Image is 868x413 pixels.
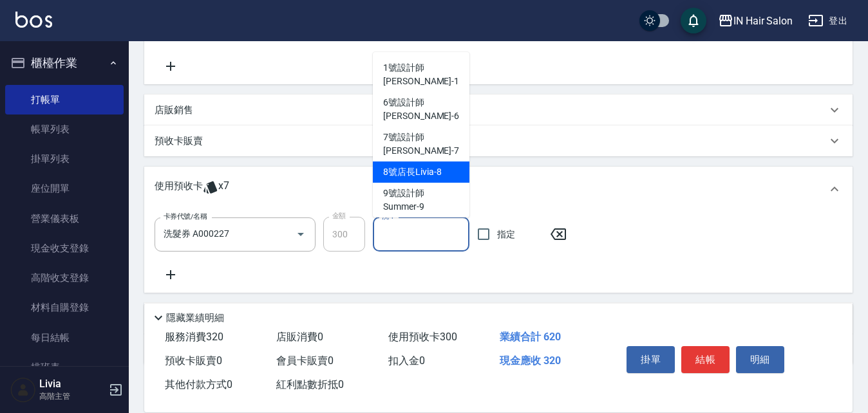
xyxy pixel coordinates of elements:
div: 預收卡販賣 [144,125,853,156]
div: 其他付款方式入金可用餘額: 5300 [144,303,853,334]
span: 預收卡販賣 0 [165,354,222,367]
h5: Livia [39,378,105,390]
span: 6號設計師[PERSON_NAME] -6 [383,96,459,123]
p: 使用預收卡 [155,179,203,199]
span: 8號店長Livia -8 [383,165,441,179]
span: 業績合計 620 [500,331,561,343]
p: 隱藏業績明細 [166,311,224,325]
button: 掛單 [627,346,675,373]
a: 掛單列表 [5,144,124,174]
span: 其他付款方式 0 [165,378,232,390]
span: 7號設計師[PERSON_NAME] -7 [383,131,459,158]
p: 店販銷售 [155,104,193,117]
a: 帳單列表 [5,115,124,144]
span: 紅利點數折抵 0 [276,378,344,390]
div: 店販銷售 [144,95,853,125]
a: 現金收支登錄 [5,234,124,263]
button: 櫃檯作業 [5,46,124,80]
span: 指定 [497,228,515,241]
span: 扣入金 0 [388,354,425,367]
button: save [681,8,706,33]
span: 會員卡販賣 0 [276,354,334,367]
a: 每日結帳 [5,323,124,353]
a: 排班表 [5,353,124,382]
label: 洗-1 [382,212,394,221]
a: 材料自購登錄 [5,293,124,322]
span: 現金應收 320 [500,354,561,367]
label: 卡券代號/名稱 [164,212,207,221]
a: 高階收支登錄 [5,263,124,293]
label: 金額 [332,211,346,221]
span: 使用預收卡 300 [388,331,457,343]
button: 登出 [803,9,853,33]
button: Open [290,224,311,244]
button: 明細 [736,346,784,373]
p: 預收卡販賣 [155,134,203,148]
img: Person [10,377,36,403]
a: 座位開單 [5,174,124,203]
div: 使用預收卡x7 [144,167,853,212]
p: 高階主管 [39,390,105,402]
span: 9號設計師Summer -9 [383,187,459,214]
span: 1號設計師[PERSON_NAME] -1 [383,61,459,88]
span: x7 [218,179,229,199]
button: 結帳 [681,346,730,373]
img: Logo [15,12,52,28]
span: 服務消費 320 [165,331,223,343]
a: 營業儀表板 [5,204,124,234]
span: 店販消費 0 [276,331,323,343]
button: IN Hair Salon [713,8,798,34]
div: IN Hair Salon [733,13,793,29]
a: 打帳單 [5,85,124,115]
